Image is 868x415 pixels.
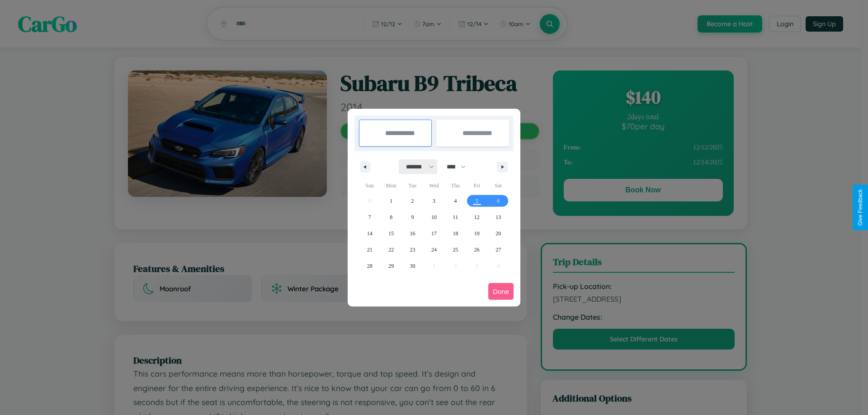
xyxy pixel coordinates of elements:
[431,209,437,225] span: 10
[402,242,423,258] button: 23
[388,242,394,258] span: 22
[380,225,401,242] button: 15
[410,225,415,242] span: 16
[410,242,415,258] span: 23
[857,189,863,226] div: Give Feedback
[402,209,423,225] button: 9
[453,242,458,258] span: 25
[488,209,509,225] button: 13
[388,258,394,274] span: 29
[474,209,480,225] span: 12
[380,178,401,193] span: Mon
[431,225,437,242] span: 17
[488,283,514,300] button: Done
[488,225,509,242] button: 20
[474,225,480,242] span: 19
[367,242,373,258] span: 21
[380,242,401,258] button: 22
[388,225,394,242] span: 15
[466,225,487,242] button: 19
[380,209,401,225] button: 8
[488,178,509,193] span: Sat
[488,242,509,258] button: 27
[445,209,466,225] button: 11
[402,178,423,193] span: Tue
[495,225,501,242] span: 20
[423,178,444,193] span: Wed
[466,242,487,258] button: 26
[390,193,392,209] span: 1
[402,225,423,242] button: 16
[402,193,423,209] button: 2
[466,178,487,193] span: Fri
[380,193,401,209] button: 1
[453,209,458,225] span: 11
[359,258,380,274] button: 28
[423,193,444,209] button: 3
[423,242,444,258] button: 24
[359,209,380,225] button: 7
[367,225,373,242] span: 14
[445,242,466,258] button: 25
[466,193,487,209] button: 5
[411,193,414,209] span: 2
[453,225,458,242] span: 18
[495,242,501,258] span: 27
[474,242,480,258] span: 26
[359,178,380,193] span: Sun
[380,258,401,274] button: 29
[445,178,466,193] span: Thu
[431,242,437,258] span: 24
[368,209,371,225] span: 7
[367,258,373,274] span: 28
[402,258,423,274] button: 30
[466,209,487,225] button: 12
[423,209,444,225] button: 10
[390,209,392,225] span: 8
[410,258,415,274] span: 30
[433,193,435,209] span: 3
[411,209,414,225] span: 9
[497,193,500,209] span: 6
[488,193,509,209] button: 6
[445,193,466,209] button: 4
[359,225,380,242] button: 14
[445,225,466,242] button: 18
[495,209,501,225] span: 13
[454,193,457,209] span: 4
[476,193,478,209] span: 5
[423,225,444,242] button: 17
[359,242,380,258] button: 21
